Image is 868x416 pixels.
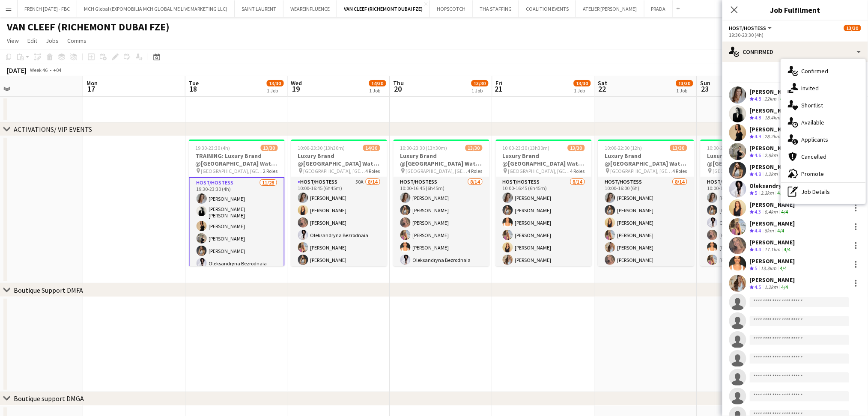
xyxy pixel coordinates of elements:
[394,152,489,167] h3: Luxury Brand @[GEOGRAPHIC_DATA] Watch Week 2025
[676,80,693,86] span: 13/30
[781,208,788,215] app-skills-label: 4/4
[644,0,673,17] button: PRADA
[802,136,829,143] span: Applicants
[27,37,37,45] span: Edit
[611,168,673,174] span: [GEOGRAPHIC_DATA], [GEOGRAPHIC_DATA]
[394,177,489,368] app-card-role: Host/Hostess8/1410:00-16:45 (6h45m)[PERSON_NAME][PERSON_NAME][PERSON_NAME][PERSON_NAME][PERSON_NA...
[263,168,278,174] span: 2 Roles
[670,145,687,151] span: 13/30
[291,140,387,266] div: 10:00-23:30 (13h30m)14/30Luxury Brand @[GEOGRAPHIC_DATA] Watch Week 2025 [GEOGRAPHIC_DATA], [GEOG...
[471,80,489,86] span: 13/30
[802,84,819,92] span: Invited
[7,21,170,33] h1: VAN CLEEF (RICHEMONT DUBAI FZE)
[465,145,483,151] span: 13/30
[189,152,285,167] h3: TRAINING: Luxury Brand @[GEOGRAPHIC_DATA] Watch Week 2025
[701,79,711,87] span: Sun
[267,80,284,86] span: 13/30
[750,182,823,190] div: Oleksandryna Bezrodnaia
[235,0,283,17] button: SAINT LAURENT
[750,125,795,133] div: [PERSON_NAME]
[519,0,576,17] button: COALITION EVENTS
[750,220,795,227] div: [PERSON_NAME]
[496,79,503,87] span: Fri
[763,152,780,159] div: 2.8km
[189,79,199,87] span: Tue
[14,125,92,134] div: ACTIVATIONS/ VIP EVENTS
[778,227,784,234] app-skills-label: 4/4
[802,153,827,160] span: Cancelled
[802,170,824,178] span: Promote
[283,0,337,17] button: WEAREINFLUENCE
[713,168,775,174] span: [GEOGRAPHIC_DATA], [GEOGRAPHIC_DATA]
[46,37,59,45] span: Jobs
[18,0,77,17] button: FRENCH [DATE] - FBC
[750,257,795,265] div: [PERSON_NAME]
[369,80,386,86] span: 14/30
[763,246,782,253] div: 17.1km
[701,152,796,167] h3: Luxury Brand @[GEOGRAPHIC_DATA] Watch Week 2025
[188,84,199,94] span: 18
[576,0,644,17] button: ATELIER [PERSON_NAME]
[290,84,302,94] span: 19
[802,119,825,126] span: Available
[750,144,795,152] div: [PERSON_NAME]
[570,168,585,174] span: 4 Roles
[473,0,519,17] button: THA STAFFING
[763,95,779,103] div: 22km
[781,284,788,290] app-skills-label: 4/4
[750,88,795,95] div: [PERSON_NAME]
[755,246,761,253] span: 4.4
[87,79,98,87] span: Mon
[780,95,787,102] app-skills-label: 4/4
[755,133,761,140] span: 4.9
[763,208,780,216] div: 6.4km
[508,168,570,174] span: [GEOGRAPHIC_DATA], [GEOGRAPHIC_DATA]
[755,208,761,215] span: 4.3
[574,87,591,94] div: 1 Job
[699,84,711,94] span: 23
[495,84,503,94] span: 21
[755,114,761,121] span: 4.8
[363,145,380,151] span: 14/30
[729,25,773,31] button: Host/Hostess
[298,145,345,151] span: 10:00-23:30 (13h30m)
[568,145,585,151] span: 13/30
[472,87,488,94] div: 1 Job
[707,145,745,151] span: 10:00-22:00 (12h)
[802,67,829,75] span: Confirmed
[750,163,795,171] div: [PERSON_NAME]
[755,227,761,234] span: 4.4
[394,140,489,266] div: 10:00-23:30 (13h30m)13/30Luxury Brand @[GEOGRAPHIC_DATA] Watch Week 2025 [GEOGRAPHIC_DATA], [GEOG...
[598,177,694,368] app-card-role: Host/Hostess8/1410:00-16:00 (6h)[PERSON_NAME][PERSON_NAME][PERSON_NAME][PERSON_NAME][PERSON_NAME]...
[802,101,823,109] span: Shortlist
[598,152,694,167] h3: Luxury Brand @[GEOGRAPHIC_DATA] Watch Week 2025
[759,265,779,272] div: 13.3km
[729,25,767,31] span: Host/Hostess
[189,140,285,266] app-job-card: 19:30-23:30 (4h)13/30TRAINING: Luxury Brand @[GEOGRAPHIC_DATA] Watch Week 2025 [GEOGRAPHIC_DATA],...
[763,133,782,140] div: 28.2km
[496,152,592,167] h3: Luxury Brand @[GEOGRAPHIC_DATA] Watch Week 2025
[598,79,608,87] span: Sat
[64,35,90,46] a: Comms
[701,177,796,368] app-card-role: Host/Hostess8/1410:00-16:00 (6h)[PERSON_NAME][PERSON_NAME]Oleksandryna Bezrodnaia[PERSON_NAME][PE...
[53,67,61,73] div: +04
[267,87,283,94] div: 1 Job
[780,265,787,271] app-skills-label: 4/4
[24,35,41,46] a: Edit
[750,107,842,114] div: [PERSON_NAME] [PERSON_NAME]
[503,145,550,151] span: 10:00-23:30 (13h30m)
[7,37,19,45] span: View
[496,140,592,266] app-job-card: 10:00-23:30 (13h30m)13/30Luxury Brand @[GEOGRAPHIC_DATA] Watch Week 2025 [GEOGRAPHIC_DATA], [GEOG...
[701,140,796,266] app-job-card: 10:00-22:00 (12h)13/30Luxury Brand @[GEOGRAPHIC_DATA] Watch Week 2025 [GEOGRAPHIC_DATA], [GEOGRAP...
[755,152,761,158] span: 4.6
[763,227,776,235] div: 8km
[605,145,642,151] span: 10:00-22:00 (12h)
[337,0,430,17] button: VAN CLEEF (RICHEMONT DUBAI FZE)
[400,145,447,151] span: 10:00-23:30 (13h30m)
[598,140,694,266] app-job-card: 10:00-22:00 (12h)13/30Luxury Brand @[GEOGRAPHIC_DATA] Watch Week 2025 [GEOGRAPHIC_DATA], [GEOGRAP...
[763,284,780,291] div: 1.2km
